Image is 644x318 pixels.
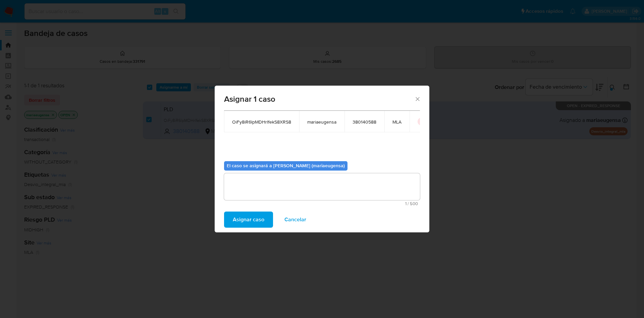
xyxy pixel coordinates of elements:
span: mariaeugensa [307,119,336,125]
button: Asignar caso [224,212,273,228]
button: icon-button [418,118,426,126]
span: Asignar 1 caso [224,95,414,103]
div: assign-modal [215,86,429,232]
span: Cancelar [284,212,306,227]
button: Cancelar [276,212,315,228]
span: Máximo 500 caracteres [226,201,418,206]
b: El caso se asignará a [PERSON_NAME] (mariaeugensa) [227,162,345,169]
span: 380140588 [353,119,376,125]
button: Cerrar ventana [414,96,420,102]
span: MLA [392,119,401,125]
span: Asignar caso [233,212,264,227]
span: OiFy8iR6lpMDHrlfekS8XRS8 [232,119,291,125]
